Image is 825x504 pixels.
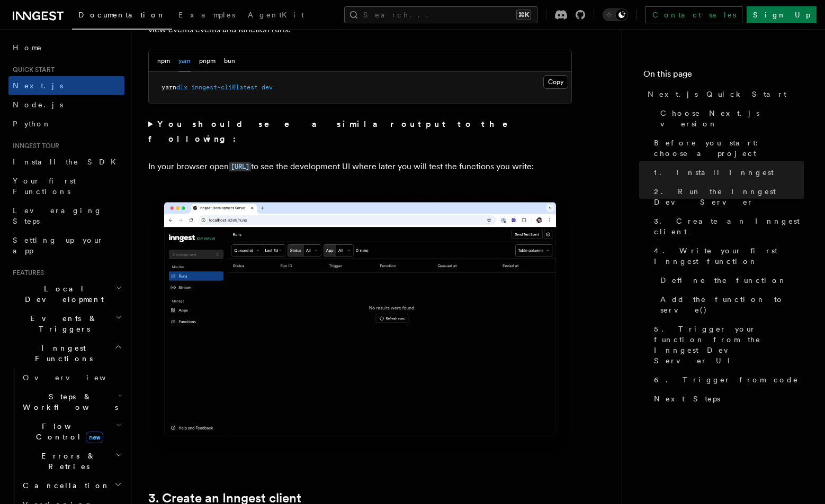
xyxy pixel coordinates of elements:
[148,119,523,144] strong: You should see a similar output to the following:
[19,417,124,446] button: Flow Controlnew
[8,76,124,95] a: Next.js
[8,171,124,201] a: Your first Functions
[8,231,124,260] a: Setting up your app
[8,343,114,364] span: Inngest Functions
[650,212,804,241] a: 3. Create an Inngest client
[660,275,787,286] span: Define the function
[654,374,799,385] span: 6. Trigger from code
[650,241,804,271] a: 4. Write your first Inngest function
[648,89,786,99] span: Next.js Quick Start
[13,158,122,166] span: Install the SDK
[8,95,124,114] a: Node.js
[650,370,804,389] a: 6. Trigger from code
[148,117,572,146] summary: You should see a similar output to the following:
[656,290,804,319] a: Add the function to serve()
[654,245,804,267] span: 4. Write your first Inngest function
[19,446,124,476] button: Errors & Retries
[19,387,124,417] button: Steps & Workflows
[654,186,804,207] span: 2. Run the Inngest Dev Server
[654,216,804,237] span: 3. Create an Inngest client
[72,3,172,30] a: Documentation
[78,11,166,19] span: Documentation
[224,50,235,72] button: bun
[199,50,216,72] button: pnpm
[516,10,531,20] kbd: ⌘K
[19,368,124,387] a: Overview
[19,421,116,442] span: Flow Control
[747,6,817,23] a: Sign Up
[543,75,568,89] button: Copy
[643,85,804,104] a: Next.js Quick Start
[19,480,110,491] span: Cancellation
[8,201,124,231] a: Leveraging Steps
[8,283,115,305] span: Local Development
[229,161,251,171] a: [URL]
[162,84,176,91] span: yarn
[603,8,628,21] button: Toggle dark mode
[148,159,572,175] p: In your browser open to see the development UI where later you will test the functions you write:
[241,3,310,29] a: AgentKit
[650,133,804,163] a: Before you start: choose a project
[650,182,804,212] a: 2. Run the Inngest Dev Server
[8,38,124,57] a: Home
[19,391,118,413] span: Steps & Workflows
[8,66,55,74] span: Quick start
[650,163,804,182] a: 1. Install Inngest
[178,50,191,72] button: yarn
[172,3,241,29] a: Examples
[13,177,76,196] span: Your first Functions
[23,373,132,382] span: Overview
[157,50,170,72] button: npm
[344,6,537,23] button: Search...⌘K
[656,271,804,290] a: Define the function
[650,389,804,408] a: Next Steps
[8,114,124,133] a: Python
[8,338,124,368] button: Inngest Functions
[191,84,258,91] span: inngest-cli@latest
[248,11,304,19] span: AgentKit
[656,104,804,133] a: Choose Next.js version
[13,81,63,90] span: Next.js
[643,68,804,85] h4: On this page
[148,191,572,457] img: Inngest Dev Server's 'Runs' tab with no data
[8,309,124,338] button: Events & Triggers
[8,279,124,309] button: Local Development
[13,120,51,128] span: Python
[660,294,804,315] span: Add the function to serve()
[86,432,103,443] span: new
[654,138,804,159] span: Before you start: choose a project
[13,42,42,53] span: Home
[660,108,804,129] span: Choose Next.js version
[654,167,774,178] span: 1. Install Inngest
[13,236,104,255] span: Setting up your app
[19,451,115,472] span: Errors & Retries
[650,319,804,370] a: 5. Trigger your function from the Inngest Dev Server UI
[654,393,720,404] span: Next Steps
[229,162,251,171] code: [URL]
[178,11,235,19] span: Examples
[19,476,124,495] button: Cancellation
[645,6,742,23] a: Contact sales
[13,206,102,225] span: Leveraging Steps
[13,100,63,109] span: Node.js
[8,313,115,334] span: Events & Triggers
[8,152,124,171] a: Install the SDK
[8,142,59,150] span: Inngest tour
[8,269,44,277] span: Features
[262,84,273,91] span: dev
[176,84,187,91] span: dlx
[654,324,804,366] span: 5. Trigger your function from the Inngest Dev Server UI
